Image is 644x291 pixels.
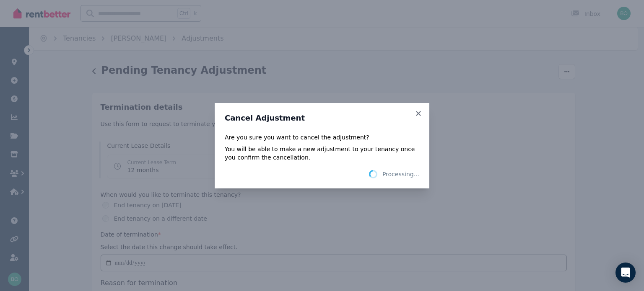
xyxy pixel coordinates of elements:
div: Open Intercom Messenger [615,263,636,283]
p: Are you sure you want to cancel the adjustment? [225,133,419,142]
p: The Trend Micro Maximum Security settings have been synced to the Trend Micro Toolbar. [3,20,130,35]
span: Processing... [382,170,419,178]
h3: Cancel Adjustment [225,113,419,123]
p: You will be able to make a new adjustment to your tenancy once you confirm the cancellation. [225,145,419,162]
